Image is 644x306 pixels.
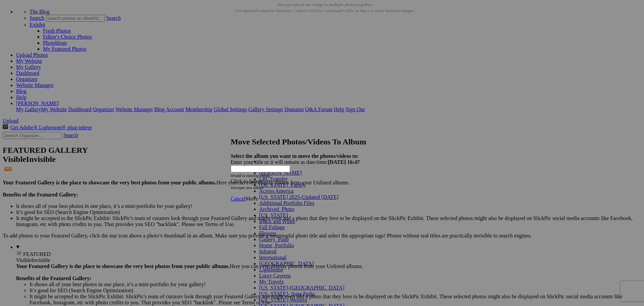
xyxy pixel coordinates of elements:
a: add to existing album [235,173,270,178]
span: Click to Select [231,178,262,184]
a: Cancel [231,196,246,202]
i: Or [231,185,264,190]
i: Or [231,173,270,178]
div: Enter your title or it will remain as date/time: [231,159,409,165]
b: [DATE] 16:47 [328,159,360,165]
a: create new album [235,185,263,190]
span: Move [246,196,258,202]
strong: Select the album you want to move the photos/videos to: [231,153,359,159]
h2: Move Selected Photos/Videos To Album [231,137,409,146]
